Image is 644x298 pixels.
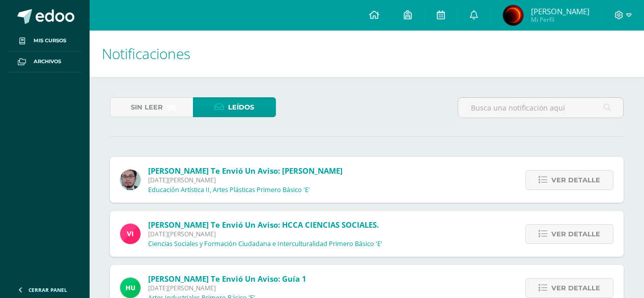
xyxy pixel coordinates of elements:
[551,279,600,297] span: Ver detalle
[458,98,623,118] input: Busca una notificación aquí
[120,224,141,244] img: bd6d0aa147d20350c4821b7c643124fa.png
[148,220,379,230] span: [PERSON_NAME] te envió un aviso: HCCA CIENCIAS SOCIALES.
[120,278,141,298] img: fd23069c3bd5c8dde97a66a86ce78287.png
[8,51,81,72] a: Archivos
[131,98,163,117] span: Sin leer
[551,225,600,243] span: Ver detalle
[228,98,254,117] span: Leídos
[34,37,66,45] span: Mis cursos
[551,171,600,189] span: Ver detalle
[148,274,306,284] span: [PERSON_NAME] te envió un aviso: Guía 1
[34,58,61,66] span: Archivos
[102,44,190,63] span: Notificaciones
[531,15,590,24] span: Mi Perfil
[167,98,176,117] span: (3)
[148,186,310,194] p: Educación Artística II, Artes Plásticas Primero Básico 'E'
[148,240,382,248] p: Ciencias Sociales y Formación Ciudadana e Interculturalidad Primero Básico 'E'
[148,166,343,176] span: [PERSON_NAME] te envió un aviso: [PERSON_NAME]
[120,170,141,190] img: 5fac68162d5e1b6fbd390a6ac50e103d.png
[8,31,81,51] a: Mis cursos
[148,176,343,184] span: [DATE][PERSON_NAME]
[29,286,67,293] span: Cerrar panel
[148,284,306,292] span: [DATE][PERSON_NAME]
[503,5,523,25] img: 356f35e1342121e0f3f79114633ea786.png
[148,230,382,238] span: [DATE][PERSON_NAME]
[531,6,590,16] span: [PERSON_NAME]
[110,97,193,117] a: Sin leer(3)
[193,97,276,117] a: Leídos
